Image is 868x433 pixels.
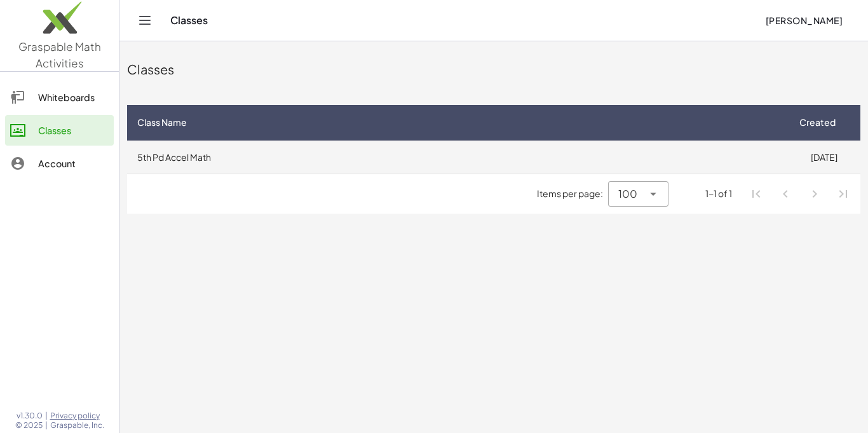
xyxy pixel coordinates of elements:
span: Graspable Math Activities [18,39,101,70]
a: Account [5,148,114,179]
span: | [45,411,48,421]
span: Items per page: [537,187,608,200]
a: Classes [5,115,114,146]
span: [PERSON_NAME] [765,15,843,26]
div: Whiteboards [38,90,109,105]
span: Graspable, Inc. [50,420,104,430]
td: [DATE] [787,141,860,174]
a: Privacy policy [50,411,104,421]
span: 100 [618,186,637,202]
span: Created [799,116,836,129]
span: © 2025 [15,420,43,430]
span: | [45,420,48,430]
td: 5th Pd Accel Math [127,141,787,174]
span: v1.30.0 [17,411,43,421]
button: Toggle navigation [135,10,155,31]
div: Account [38,156,109,171]
nav: Pagination Navigation [742,179,858,209]
button: [PERSON_NAME] [755,9,853,32]
span: Class Name [137,116,187,129]
a: Whiteboards [5,82,114,113]
div: Classes [127,60,860,78]
div: 1-1 of 1 [705,187,732,200]
div: Classes [38,123,109,138]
